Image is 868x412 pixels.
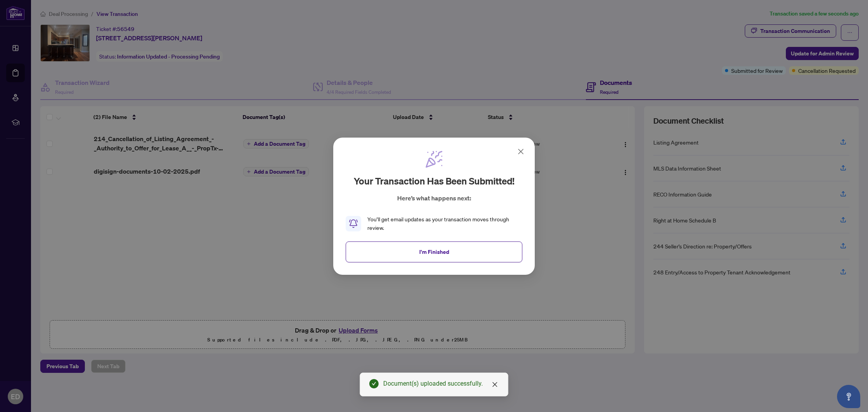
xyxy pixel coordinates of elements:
p: Here’s what happens next: [397,193,471,203]
div: You’ll get email updates as your transaction moves through review. [367,215,522,232]
button: I'm Finished [346,241,522,262]
h2: Your transaction has been submitted! [354,175,515,187]
span: I'm Finished [419,245,449,258]
span: check-circle [369,379,379,388]
div: Document(s) uploaded successfully. [383,379,499,388]
span: close [492,381,498,388]
button: Open asap [837,385,860,408]
a: Close [491,380,499,389]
